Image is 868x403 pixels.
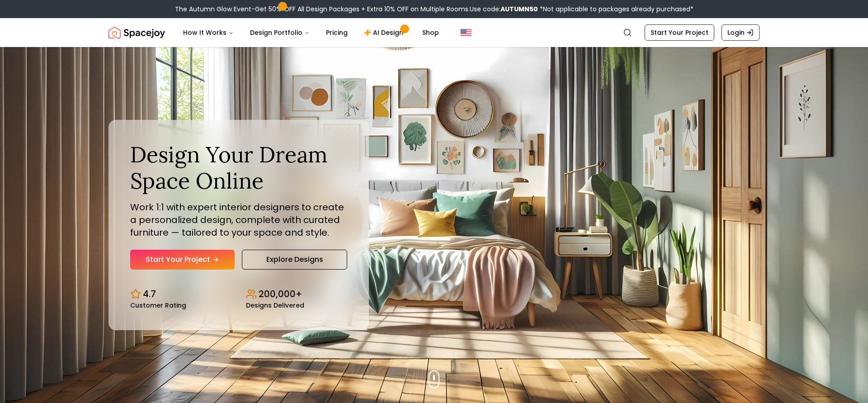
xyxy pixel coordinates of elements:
[130,142,347,194] h1: Design Your Dream Space Online
[143,288,156,300] p: 4.7
[130,280,347,308] div: Design stats
[461,27,472,38] img: United States
[415,24,446,42] a: Shop
[130,302,186,308] small: Customer Rating
[242,250,347,270] a: Explore Designs
[130,250,235,270] a: Start Your Project
[243,24,317,42] button: Design Portfolio
[175,5,693,14] div: The Autumn Glow Event-Get 50% OFF All Design Packages + Extra 10% OFF on Multiple Rooms.
[176,24,446,42] nav: Main
[722,24,759,41] a: Login
[246,302,304,308] small: Designs Delivered
[538,5,693,14] span: *Not applicable to packages already purchased*
[259,288,302,300] p: 200,000+
[319,24,355,42] a: Pricing
[130,201,347,239] p: Work 1:1 with expert interior designers to create a personalized design, complete with curated fu...
[357,24,413,42] a: AI Design
[645,24,714,41] a: Start Your Project
[108,24,165,42] img: Spacejoy Logo
[500,5,538,14] b: AUTUMN50
[108,24,165,42] a: Spacejoy
[176,24,241,42] button: How It Works
[108,18,759,47] nav: Global
[470,5,538,14] span: Use code:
